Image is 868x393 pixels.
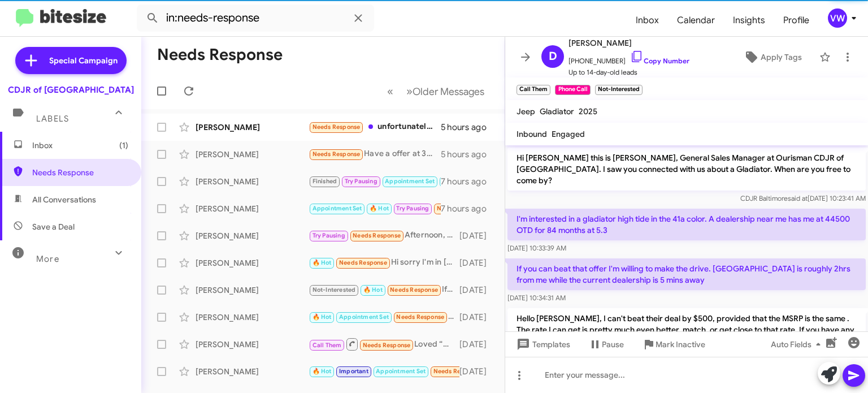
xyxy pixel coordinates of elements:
span: Needs Response [433,368,481,375]
p: If you can beat that offer I'm willing to make the drive. [GEOGRAPHIC_DATA] is roughly 2hrs from ... [507,258,866,290]
span: (1) [119,140,128,151]
span: Older Messages [413,85,484,98]
span: [DATE] 10:33:39 AM [507,244,566,252]
span: Auto Fields [771,334,825,355]
small: Call Them [517,85,550,95]
span: Needs Response [313,123,361,131]
div: [PERSON_NAME] [196,149,309,160]
span: 🔥 Hot [313,259,332,266]
p: I'm interested in a gladiator high tide in the 41a color. A dealership near me has me at 44500 OT... [507,209,866,240]
div: unfortunately i'm hours away [309,120,441,133]
span: Appointment Set [313,205,362,212]
span: [PHONE_NUMBER] [568,50,689,67]
span: Mark Inactive [656,334,705,355]
button: Next [400,80,491,103]
div: [DATE] [459,284,496,296]
span: 🔥 Hot [363,286,383,293]
span: Needs Response [339,259,387,266]
a: Insights [724,4,774,37]
span: [DATE] 10:34:31 AM [507,293,566,302]
div: 7 hours ago [441,176,496,187]
span: Not-Interested [313,286,356,293]
div: What are you talking about.???? [309,175,441,188]
span: Needs Response [363,342,411,349]
span: [PERSON_NAME] [568,36,689,50]
span: Save a Deal [32,221,75,232]
div: [DATE] [459,230,496,241]
span: « [387,84,393,98]
div: Loved “Hello [PERSON_NAME], I sent you pictures over of the He…” [309,337,459,351]
span: Special Campaign [49,55,118,66]
div: Have a offer at 37k [309,148,441,161]
span: Templates [514,334,570,355]
span: Needs Response [32,167,128,178]
span: All Conversations [32,194,96,205]
span: Jeep [517,106,535,116]
div: [DATE] [459,257,496,269]
div: ok thxs [309,365,459,378]
span: Needs Response [437,205,485,212]
nav: Page navigation example [381,80,491,103]
small: Not-Interested [595,85,643,95]
div: [PERSON_NAME] [196,176,309,187]
span: Needs Response [313,150,361,158]
div: [PERSON_NAME] [196,122,309,133]
span: Gladiator [540,106,574,116]
div: [DATE] [459,312,496,323]
input: Search [137,5,374,32]
span: Try Pausing [345,178,377,185]
div: [PERSON_NAME] [196,203,309,214]
a: Calendar [668,4,724,37]
a: Profile [774,4,818,37]
span: D [549,47,557,66]
small: Phone Call [555,85,590,95]
span: Engaged [552,129,585,139]
a: Special Campaign [15,47,127,74]
div: vw [828,8,847,28]
span: 🔥 Hot [370,205,389,212]
div: [PERSON_NAME] [196,257,309,269]
span: Apply Tags [761,47,802,67]
button: Pause [579,334,633,355]
div: [PERSON_NAME] [196,312,309,323]
span: 2025 [579,106,597,116]
div: I need to reschedule I'm at the hospital with my dad maybe we can try for next week [309,202,441,215]
button: Mark Inactive [633,334,714,355]
span: Needs Response [390,286,438,293]
div: Afternoon, could you give me a quote without driving down there ? Just curious 34k miles [309,229,459,242]
span: Inbox [32,140,128,151]
span: Try Pausing [313,232,345,239]
a: Inbox [627,4,668,37]
p: Hi [PERSON_NAME] this is [PERSON_NAME], General Sales Manager at Ourisman CDJR of [GEOGRAPHIC_DAT... [507,148,866,191]
div: [PERSON_NAME] [196,339,309,350]
span: said at [788,194,808,202]
div: [PERSON_NAME] [196,230,309,241]
button: Templates [505,334,579,355]
span: Try Pausing [396,205,429,212]
span: Appointment Set [339,313,389,321]
button: Auto Fields [762,334,834,355]
span: » [406,84,413,98]
div: [PERSON_NAME] [196,366,309,377]
div: [DATE] [459,366,496,377]
span: Needs Response [396,313,444,321]
span: Appointment Set [385,178,435,185]
span: Call Them [313,342,342,349]
div: [DATE] [459,339,496,350]
div: CDJR of [GEOGRAPHIC_DATA] [8,84,134,96]
span: Up to 14-day-old leads [568,67,689,78]
span: Appointment Set [376,368,426,375]
h1: Needs Response [157,46,283,64]
button: Previous [380,80,400,103]
span: Needs Response [353,232,401,239]
a: Copy Number [630,57,689,65]
span: Important [339,368,368,375]
div: Hi sorry I'm in [US_STATE] any other way to do this [309,256,459,269]
div: They said it was a no go [309,310,459,323]
span: Finished [313,178,337,185]
div: 5 hours ago [441,149,496,160]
